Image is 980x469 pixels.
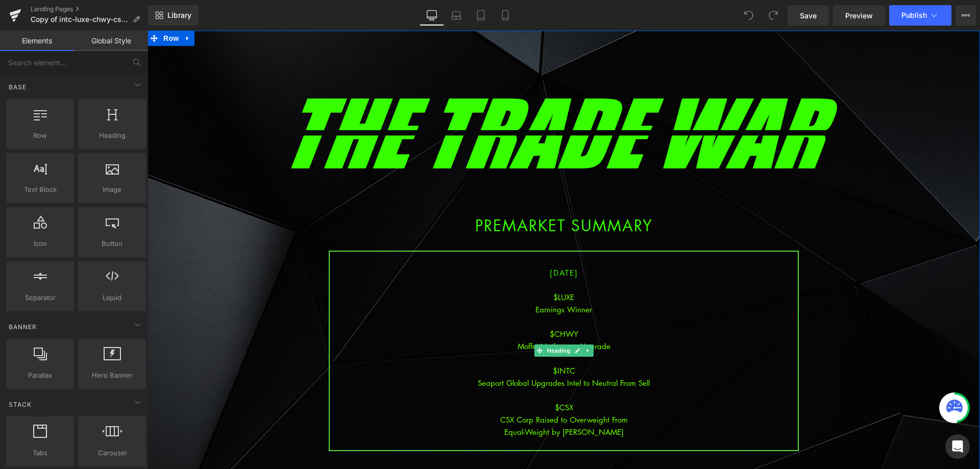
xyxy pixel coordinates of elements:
div: Earnings Winner [182,273,650,285]
a: Global Style [74,31,148,51]
a: Laptop [444,5,469,26]
span: Preview [845,10,873,21]
span: Heading [81,130,143,141]
span: [DATE] [402,237,431,247]
a: Mobile [493,5,518,26]
a: New Library [148,5,199,26]
div: Seaport Global Upgrades Intel to Neutral From Sell [182,346,650,358]
button: Publish [889,5,951,26]
span: Base [8,82,28,92]
span: Carousel [81,448,143,458]
h1: PREMARKET SUMMARY [118,189,715,201]
span: Heading [397,314,425,326]
a: Expand / Collapse [435,314,446,326]
span: Stack [8,400,33,409]
button: More [955,5,976,26]
a: Landing Pages [31,5,148,13]
span: Publish [901,11,927,19]
span: Row [9,130,71,141]
a: Preview [833,5,885,26]
span: Text Block [9,184,71,195]
span: Icon [9,238,71,249]
span: Image [81,184,143,195]
a: Tablet [469,5,493,26]
div: $CHWY [182,297,650,309]
div: Open Intercom Messenger [945,434,970,459]
div: MoffettNathanson Upgrade [182,309,650,322]
div: $CSX [182,371,650,383]
span: Button [81,238,143,249]
div: CSX Corp Raised to Overweight From [182,383,650,395]
button: Undo [739,5,759,26]
button: Redo [763,5,783,26]
div: $INTC [182,334,650,346]
span: Library [167,11,191,20]
span: Separator [9,292,71,303]
div: $LUXE [182,260,650,273]
a: Desktop [420,5,444,26]
span: Parallax [9,370,71,381]
span: Banner [8,322,38,332]
span: Tabs [9,448,71,458]
span: Copy of intc-luxe-chwy-csx-spy [31,15,129,23]
span: Save [800,10,817,21]
span: Hero Banner [81,370,143,381]
span: Liquid [81,292,143,303]
div: Equal-Weight by [PERSON_NAME] [182,395,650,407]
